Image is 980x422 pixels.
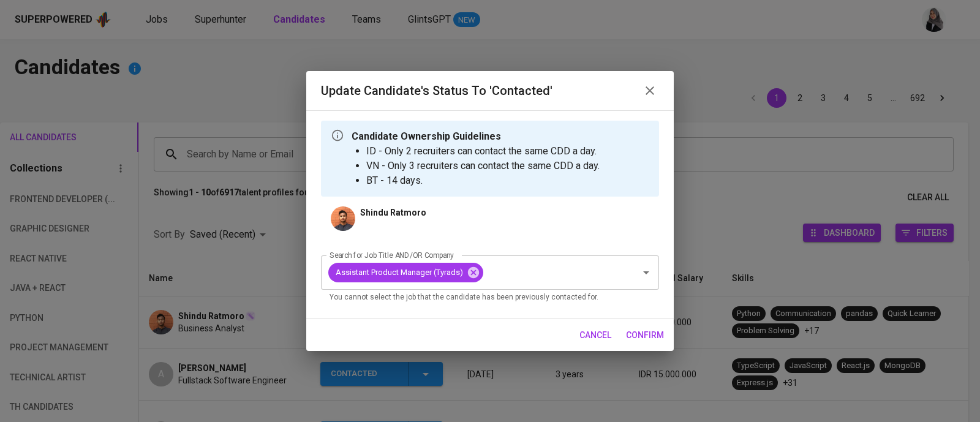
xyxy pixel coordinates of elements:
[366,159,600,173] li: VN - Only 3 recruiters can contact the same CDD a day.
[579,328,611,343] span: cancel
[352,129,600,144] p: Candidate Ownership Guidelines
[638,264,655,281] button: Open
[331,206,355,231] img: c58e7ccd77b592b0f7a43935f7cdcded.jpg
[575,324,616,347] button: cancel
[330,292,650,304] p: You cannot select the job that the candidate has been previously contacted for.
[366,173,600,188] li: BT - 14 days.
[328,263,483,282] div: Assistant Product Manager (Tyrads)
[321,81,552,100] h6: Update Candidate's Status to 'Contacted'
[626,328,664,343] span: confirm
[328,266,470,278] span: Assistant Product Manager (Tyrads)
[360,206,426,219] p: Shindu Ratmoro
[366,144,600,159] li: ID - Only 2 recruiters can contact the same CDD a day.
[621,324,669,347] button: confirm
